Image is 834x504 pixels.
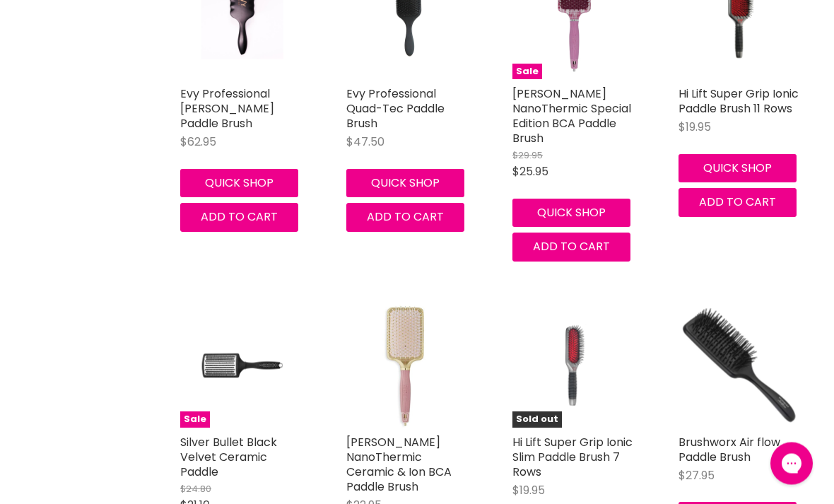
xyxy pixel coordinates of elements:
[533,305,616,428] img: Hi Lift Super Grip Ionic Slim Paddle Brush 7 Rows
[512,483,545,499] span: $19.95
[201,305,283,428] img: Silver Bullet Black Velvet Ceramic Paddle
[180,435,277,481] a: Silver Bullet Black Velvet Ceramic Paddle
[512,305,636,428] a: Hi Lift Super Grip Ionic Slim Paddle Brush 7 RowsSold out
[679,155,797,183] button: Quick shop
[367,209,444,225] span: Add to cart
[346,134,384,151] span: $47.50
[346,204,464,232] button: Add to cart
[512,233,630,262] button: Add to cart
[512,199,630,228] button: Quick shop
[180,86,274,132] a: Evy Professional [PERSON_NAME] Paddle Brush
[679,468,715,484] span: $27.95
[346,305,470,428] img: Olivia Garden NanoThermic Ceramic & Ion BCA Paddle Brush
[346,170,464,198] button: Quick shop
[180,412,210,428] span: Sale
[679,305,802,428] img: Brushworx Air flow Paddle Brush
[180,483,211,496] span: $24.80
[512,164,548,180] span: $25.95
[346,86,445,132] a: Evy Professional Quad-Tec Paddle Brush
[180,204,298,232] button: Add to cart
[679,86,799,117] a: Hi Lift Super Grip Ionic Paddle Brush 11 Rows
[512,412,562,428] span: Sold out
[512,86,631,147] a: [PERSON_NAME] NanoThermic Special Edition BCA Paddle Brush
[763,438,820,490] iframe: Gorgias live chat messenger
[180,305,304,428] a: Silver Bullet Black Velvet Ceramic PaddleSale
[679,189,797,217] button: Add to cart
[679,119,711,136] span: $19.95
[201,209,278,225] span: Add to cart
[512,64,542,81] span: Sale
[346,435,452,496] a: [PERSON_NAME] NanoThermic Ceramic & Ion BCA Paddle Brush
[533,239,610,255] span: Add to cart
[512,149,543,163] span: $29.95
[679,435,780,466] a: Brushworx Air flow Paddle Brush
[699,194,776,211] span: Add to cart
[180,134,216,151] span: $62.95
[512,435,633,481] a: Hi Lift Super Grip Ionic Slim Paddle Brush 7 Rows
[180,170,298,198] button: Quick shop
